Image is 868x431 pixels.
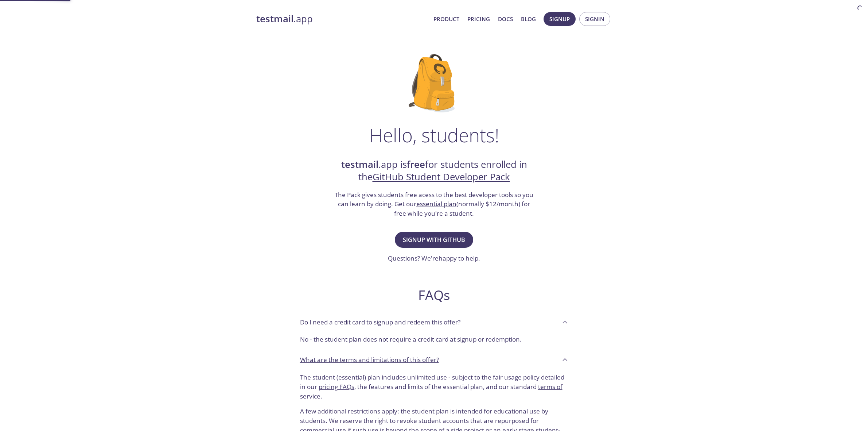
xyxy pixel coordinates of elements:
[403,235,465,245] span: Signup with GitHub
[294,312,574,332] div: Do I need a credit card to signup and redeem this offer?
[585,14,604,24] span: Signin
[544,12,576,26] button: Signup
[300,318,460,327] p: Do I need a credit card to signup and redeem this offer?
[256,12,293,25] strong: testmail
[341,158,378,171] strong: testmail
[433,14,459,24] a: Product
[521,14,536,24] a: Blog
[300,382,563,400] a: terms of service
[294,332,574,350] div: Do I need a credit card to signup and redeem this offer?
[300,335,568,344] p: No - the student plan does not require a credit card at signup or redemption.
[256,13,428,25] a: testmail.app
[300,373,568,401] p: The student (essential) plan includes unlimited use - subject to the fair usage policy detailed i...
[467,14,490,24] a: Pricing
[416,200,456,208] a: essential plan
[319,382,354,391] a: pricing FAQs
[334,158,534,184] h2: .app is for students enrolled in the
[300,355,439,365] p: What are the terms and limitations of this offer?
[549,14,570,24] span: Signup
[395,232,473,248] button: Signup with GitHub
[498,14,513,24] a: Docs
[439,254,478,262] a: happy to help
[369,124,499,146] h1: Hello, students!
[409,54,459,112] img: github-student-backpack.png
[407,158,425,171] strong: free
[334,190,534,218] h3: The Pack gives students free acess to the best developer tools so you can learn by doing. Get our...
[579,12,610,26] button: Signin
[388,254,480,263] h3: Questions? We're .
[294,287,574,303] h2: FAQs
[373,170,510,183] a: GitHub Student Developer Pack
[294,350,574,370] div: What are the terms and limitations of this offer?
